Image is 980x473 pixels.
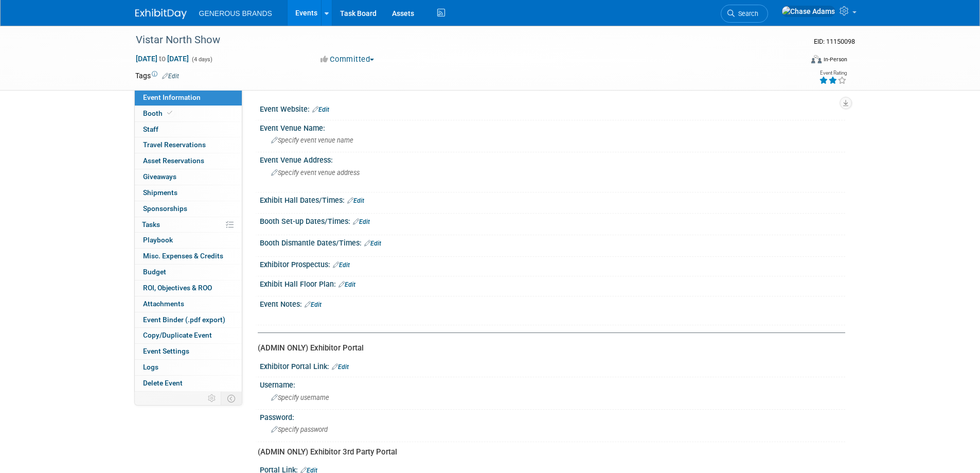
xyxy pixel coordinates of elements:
[271,169,360,177] span: Specify event venue address
[260,276,845,290] div: Exhibit Hall Floor Plan:
[260,101,845,115] div: Event Website:
[317,54,378,65] button: Committed
[199,9,272,17] span: GENEROUS BRANDS
[143,268,166,276] span: Budget
[203,392,221,405] td: Personalize Event Tab Strip
[260,235,845,249] div: Booth Dismantle Dates/Times:
[781,6,835,17] img: Chase Adams
[135,90,242,106] a: Event Information
[332,363,349,371] a: Edit
[260,120,845,133] div: Event Venue Name:
[143,109,174,117] span: Booth
[347,197,364,204] a: Edit
[143,379,183,387] span: Delete Event
[143,172,176,181] span: Giveaways
[132,31,787,49] div: Vistar North Show
[258,343,838,354] div: (ADMIN ONLY) Exhibitor Portal
[721,5,768,23] a: Search
[260,377,845,390] div: Username:
[135,265,242,280] a: Budget
[135,312,242,328] a: Event Binder (.pdf export)
[143,300,184,308] span: Attachments
[135,328,242,343] a: Copy/Duplicate Event
[135,169,242,185] a: Giveaways
[167,110,172,116] i: Booth reservation complete
[260,296,845,310] div: Event Notes:
[135,185,242,201] a: Shipments
[162,73,179,80] a: Edit
[305,301,322,308] a: Edit
[260,359,845,372] div: Exhibitor Portal Link:
[312,106,329,113] a: Edit
[135,71,179,81] td: Tags
[271,394,329,401] span: Specify username
[135,54,189,63] span: [DATE] [DATE]
[260,257,845,270] div: Exhibitor Prospectus:
[811,55,822,63] img: Format-Inperson.png
[814,38,855,45] span: Event ID: 11150098
[143,93,201,101] span: Event Information
[135,249,242,264] a: Misc. Expenses & Credits
[143,316,225,324] span: Event Binder (.pdf export)
[823,56,847,63] div: In-Person
[143,204,187,213] span: Sponsorships
[260,410,845,423] div: Password:
[142,220,160,229] span: Tasks
[143,156,204,165] span: Asset Reservations
[143,284,212,292] span: ROI, Objectives & ROO
[143,141,206,149] span: Travel Reservations
[143,331,212,339] span: Copy/Duplicate Event
[735,10,758,17] span: Search
[338,281,355,288] a: Edit
[221,392,242,405] td: Toggle Event Tabs
[143,188,177,197] span: Shipments
[135,233,242,248] a: Playbook
[364,240,381,247] a: Edit
[260,214,845,227] div: Booth Set-up Dates/Times:
[271,426,328,433] span: Specify password
[135,153,242,169] a: Asset Reservations
[135,9,187,19] img: ExhibitDay
[135,344,242,359] a: Event Settings
[143,125,158,133] span: Staff
[135,360,242,375] a: Logs
[135,122,242,137] a: Staff
[258,447,838,458] div: (ADMIN ONLY) Exhibitor 3rd Party Portal
[271,136,353,144] span: Specify event venue name
[143,236,173,244] span: Playbook
[260,152,845,165] div: Event Venue Address:
[135,376,242,391] a: Delete Event
[157,55,167,63] span: to
[191,56,212,63] span: (4 days)
[260,192,845,206] div: Exhibit Hall Dates/Times:
[353,218,370,225] a: Edit
[333,261,350,269] a: Edit
[135,201,242,217] a: Sponsorships
[135,106,242,121] a: Booth
[135,217,242,233] a: Tasks
[135,137,242,153] a: Travel Reservations
[143,347,189,355] span: Event Settings
[143,363,158,371] span: Logs
[135,296,242,312] a: Attachments
[143,252,223,260] span: Misc. Expenses & Credits
[135,281,242,296] a: ROI, Objectives & ROO
[742,54,848,69] div: Event Format
[819,71,847,76] div: Event Rating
